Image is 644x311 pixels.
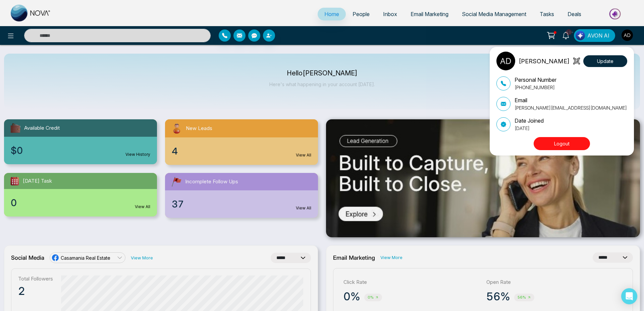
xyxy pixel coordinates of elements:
button: Update [583,55,627,67]
div: Open Intercom Messenger [621,288,637,304]
p: Personal Number [515,76,556,84]
button: Logout [534,137,590,150]
p: Date Joined [515,117,544,125]
p: Email [515,96,627,104]
p: [PHONE_NUMBER] [515,84,556,91]
p: [PERSON_NAME] [519,57,570,66]
p: [PERSON_NAME][EMAIL_ADDRESS][DOMAIN_NAME] [515,104,627,111]
p: [DATE] [515,125,544,132]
